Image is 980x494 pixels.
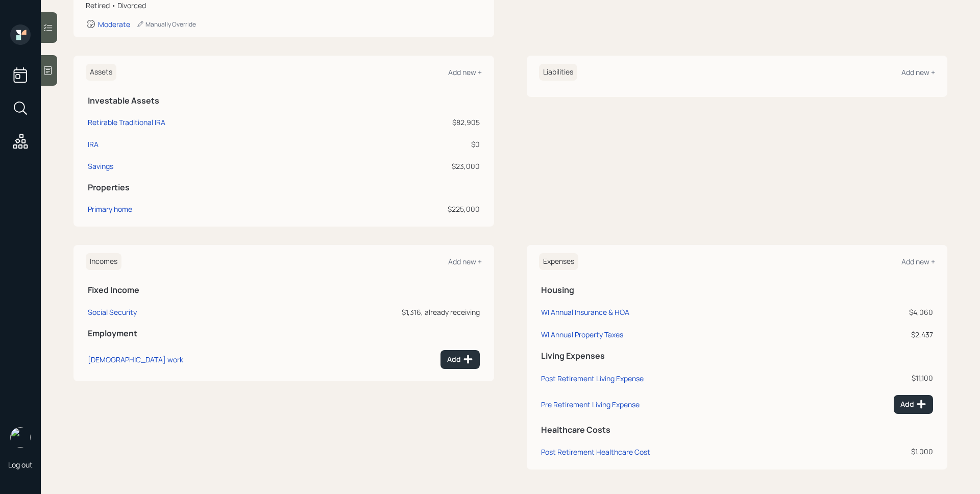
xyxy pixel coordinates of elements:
[88,355,183,364] div: [DEMOGRAPHIC_DATA] work
[440,350,480,369] button: Add
[894,395,933,414] button: Add
[362,204,480,214] div: $225,000
[448,257,482,266] div: Add new +
[98,19,130,29] div: Moderate
[86,64,116,81] h6: Assets
[305,307,480,317] div: $1,316, already receiving
[539,253,578,270] h6: Expenses
[136,20,196,29] div: Manually Override
[541,374,644,383] div: Post Retirement Living Expense
[10,427,31,448] img: james-distasi-headshot.png
[86,253,121,270] h6: Incomes
[448,67,482,77] div: Add new +
[827,373,933,383] div: $11,100
[900,399,926,409] div: Add
[88,96,480,106] h5: Investable Assets
[541,285,933,295] h5: Housing
[541,351,933,361] h5: Living Expenses
[541,330,623,339] div: WI Annual Property Taxes
[362,117,480,128] div: $82,905
[541,400,640,409] div: Pre Retirement Living Expense
[88,139,99,150] div: IRA
[447,354,473,364] div: Add
[362,161,480,171] div: $23,000
[901,67,935,77] div: Add new +
[827,307,933,317] div: $4,060
[88,204,132,214] div: Primary home
[88,285,480,295] h5: Fixed Income
[88,183,480,192] h5: Properties
[541,425,933,435] h5: Healthcare Costs
[541,307,629,317] div: WI Annual Insurance & HOA
[88,329,480,338] h5: Employment
[827,446,933,457] div: $1,000
[539,64,577,81] h6: Liabilities
[901,257,935,266] div: Add new +
[541,447,650,457] div: Post Retirement Healthcare Cost
[827,329,933,340] div: $2,437
[362,139,480,150] div: $0
[8,460,33,470] div: Log out
[88,161,113,171] div: Savings
[88,117,165,128] div: Retirable Traditional IRA
[88,307,137,317] div: Social Security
